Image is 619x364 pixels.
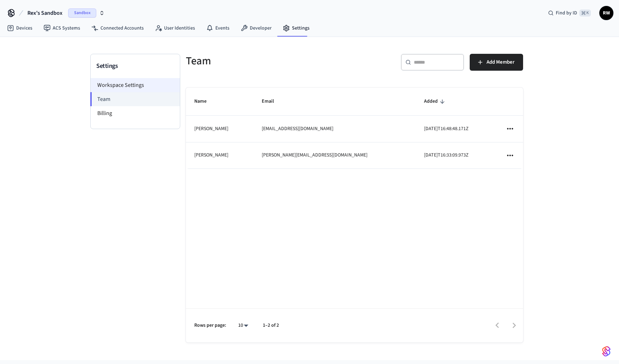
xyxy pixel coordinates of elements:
button: Add Member [470,54,523,71]
td: [PERSON_NAME] [186,142,253,169]
a: Devices [1,22,38,34]
a: Connected Accounts [86,22,149,34]
li: Workspace Settings [91,78,180,92]
a: Settings [277,22,315,34]
span: Email [262,96,283,107]
li: Billing [91,106,180,120]
span: Add Member [487,58,515,67]
span: Sandbox [68,8,96,18]
span: Rex's Sandbox [27,9,63,17]
div: Find by ID⌘ K [542,7,597,19]
h5: Team [186,54,350,68]
a: Developer [235,22,277,34]
span: Name [194,96,216,107]
td: [EMAIL_ADDRESS][DOMAIN_NAME] [253,116,416,142]
a: ACS Systems [38,22,86,34]
img: SeamLogoGradient.69752ec5.svg [602,346,611,357]
p: 1–2 of 2 [263,322,279,329]
p: Rows per page: [194,322,226,329]
a: Events [201,22,235,34]
div: 10 [235,320,252,331]
span: Find by ID [556,9,577,17]
td: [DATE]T16:33:09.973Z [416,142,497,169]
li: Team [90,92,180,106]
td: [PERSON_NAME][EMAIL_ADDRESS][DOMAIN_NAME] [253,142,416,169]
span: ⌘ K [579,9,591,17]
span: Added [424,96,447,107]
table: sticky table [186,88,523,169]
a: User Identities [149,22,201,34]
td: [DATE]T16:48:48.171Z [416,116,497,142]
h3: Settings [96,61,174,71]
button: RW [599,6,613,20]
span: RW [600,7,613,19]
td: [PERSON_NAME] [186,116,253,142]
